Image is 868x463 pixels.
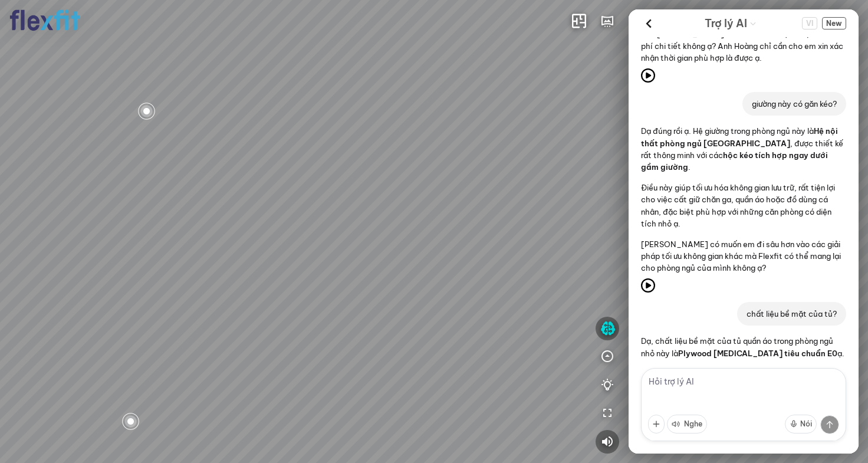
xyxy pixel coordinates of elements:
[752,98,837,110] p: giường này có găn kéo?
[747,308,837,320] p: chất liệu bề mặt của tủ?
[667,415,707,434] button: Nghe
[785,415,817,434] button: Nói
[705,15,747,32] span: Trợ lý AI
[678,349,837,358] span: Plywood [MEDICAL_DATA] tiêu chuẩn E0
[822,17,846,29] span: New
[705,14,757,32] div: AI Guide options
[641,150,828,172] span: hộc kéo tích hợp ngay dưới gầm giường
[641,182,846,230] p: Điều này giúp tối ưu hóa không gian lưu trữ, rất tiện lợi cho việc cất giữ chăn ga, quần áo hoặc ...
[802,17,817,29] button: Change language
[802,17,817,29] span: VI
[641,126,838,147] span: Hệ nội thất phòng ngủ [GEOGRAPHIC_DATA]
[9,9,80,31] img: logo
[641,238,846,274] p: [PERSON_NAME] có muốn em đi sâu hơn vào các giải pháp tối ưu không gian khác mà Flexfit có thể ma...
[822,17,846,29] button: New Chat
[641,125,846,173] p: Dạ đúng rồi ạ. Hệ giường trong phòng ngủ này là , được thiết kế rất thông minh với các .
[641,335,846,359] p: Dạ, chất liệu bề mặt của tủ quần áo trong phòng ngủ nhỏ này là ạ.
